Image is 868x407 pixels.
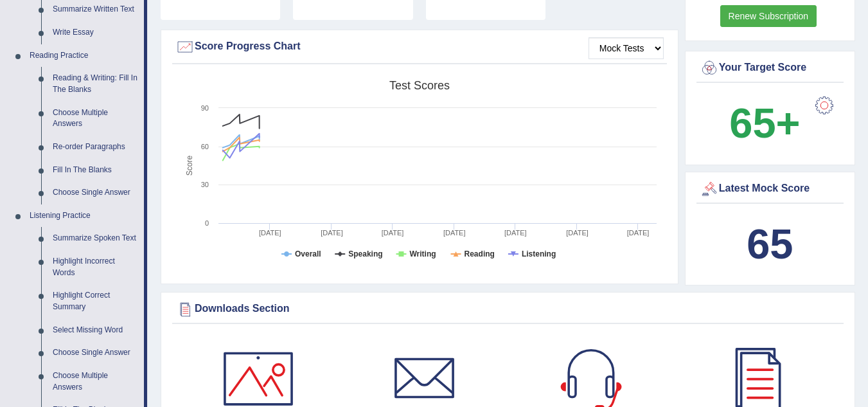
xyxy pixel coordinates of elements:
a: Choose Multiple Answers [47,102,144,136]
div: Downloads Section [175,300,840,319]
a: Fill In The Blanks [47,159,144,182]
a: Listening Practice [24,204,144,228]
a: Highlight Correct Summary [47,284,144,318]
a: Summarize Spoken Text [47,227,144,250]
tspan: [DATE] [382,229,404,237]
a: Reading & Writing: Fill In The Blanks [47,67,144,101]
b: 65 [747,221,793,267]
tspan: Reading [465,249,495,258]
tspan: [DATE] [259,229,281,237]
tspan: Listening [522,249,556,258]
tspan: [DATE] [321,229,343,237]
text: 60 [201,143,209,150]
a: Select Missing Word [47,319,144,342]
text: 30 [201,181,209,188]
text: 90 [201,104,209,112]
tspan: Writing [409,249,436,258]
tspan: Speaking [348,249,382,258]
tspan: Score [185,156,194,176]
a: Write Essay [47,21,144,44]
text: 0 [205,219,209,227]
a: Renew Subscription [720,5,817,27]
a: Choose Multiple Answers [47,365,144,399]
a: Reading Practice [24,44,144,68]
tspan: Overall [295,249,321,258]
a: Re-order Paragraphs [47,136,144,159]
div: Your Target Score [700,59,840,78]
tspan: [DATE] [504,229,527,237]
b: 65+ [729,100,800,147]
tspan: [DATE] [627,229,650,237]
tspan: Test scores [389,79,450,92]
a: Highlight Incorrect Words [47,250,144,284]
div: Score Progress Chart [175,37,664,57]
tspan: [DATE] [566,229,589,237]
a: Choose Single Answer [47,341,144,365]
div: Latest Mock Score [700,179,840,199]
tspan: [DATE] [443,229,466,237]
a: Choose Single Answer [47,181,144,204]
